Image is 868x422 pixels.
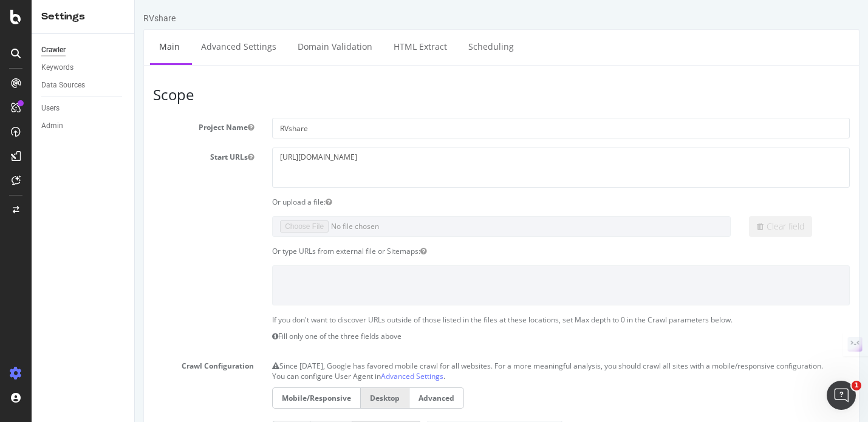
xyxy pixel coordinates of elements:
[113,122,119,132] button: Project Name
[15,30,54,63] a: Main
[41,61,73,74] div: Keywords
[250,30,321,63] a: HTML Extract
[41,79,85,92] div: Data Sources
[128,246,724,256] div: Or type URLs from external file or Sitemaps:
[18,87,715,103] h3: Scope
[57,30,151,63] a: Advanced Settings
[41,102,126,115] a: Users
[225,387,275,409] label: Desktop
[41,102,60,115] div: Users
[41,44,126,56] a: Crawler
[137,148,715,187] textarea: [URL][DOMAIN_NAME]
[41,120,63,132] div: Admin
[9,118,128,132] label: Project Name
[137,356,715,371] p: Since [DATE], Google has favored mobile crawl for all websites. For a more meaningful analysis, y...
[41,10,125,24] div: Settings
[154,30,247,63] a: Domain Validation
[246,371,309,381] a: Advanced Settings
[41,120,126,132] a: Admin
[41,44,66,56] div: Crawler
[41,61,126,74] a: Keywords
[275,387,329,409] label: Advanced
[324,30,388,63] a: Scheduling
[137,315,715,325] p: If you don't want to discover URLs outside of those listed in the files at these locations, set M...
[113,152,119,162] button: Start URLs
[852,381,861,390] span: 1
[128,197,724,207] div: Or upload a file:
[137,331,715,341] p: Fill only one of the three fields above
[9,356,128,371] label: Crawl Configuration
[41,79,126,92] a: Data Sources
[9,148,128,162] label: Start URLs
[827,381,856,410] iframe: Intercom live chat
[9,12,41,24] div: RVshare
[137,371,715,381] p: You can configure User Agent in .
[137,387,225,409] label: Mobile/Responsive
